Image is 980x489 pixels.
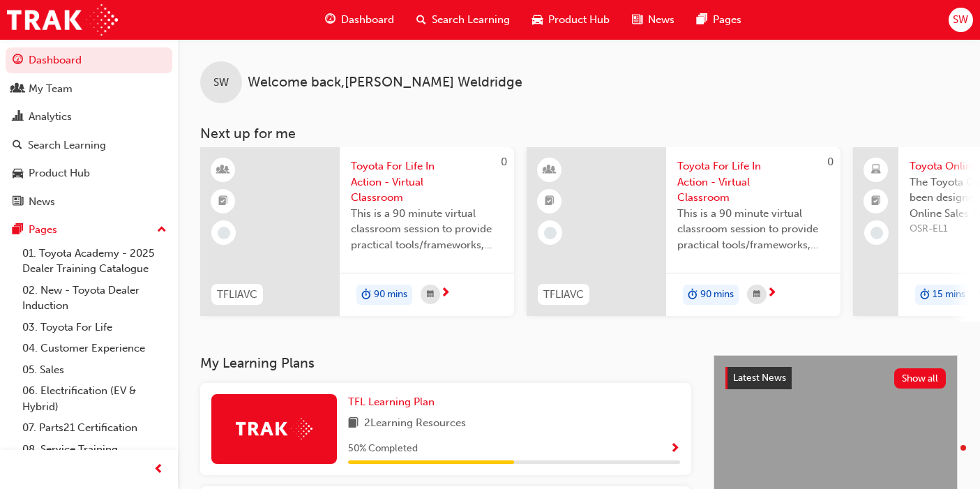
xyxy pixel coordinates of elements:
span: calendar-icon [753,286,760,303]
span: SW [213,75,229,91]
span: learningRecordVerb_NONE-icon [544,227,557,239]
span: duration-icon [361,286,371,304]
span: book-icon [348,415,359,432]
span: prev-icon [153,461,164,479]
span: duration-icon [920,286,930,304]
span: search-icon [13,140,22,152]
a: search-iconSearch Learning [405,6,521,34]
span: next-icon [767,287,777,300]
a: Dashboard [6,47,172,73]
div: Pages [29,222,57,238]
span: 90 mins [374,287,407,303]
a: 04. Customer Experience [17,338,172,359]
button: SW [949,8,973,32]
span: Show Progress [670,443,680,456]
span: news-icon [13,196,23,209]
a: News [6,189,172,215]
span: car-icon [532,11,543,29]
span: 0 [501,156,507,168]
a: My Team [6,76,172,102]
span: duration-icon [688,286,698,304]
a: 08. Service Training [17,439,172,460]
h3: My Learning Plans [200,355,691,371]
span: booktick-icon [871,193,881,211]
button: Show Progress [670,440,680,458]
button: Pages [6,217,172,243]
span: Pages [713,12,741,28]
span: laptop-icon [871,161,881,179]
a: 02. New - Toyota Dealer Induction [17,280,172,317]
a: Product Hub [6,160,172,186]
span: TFLIAVC [217,287,257,303]
span: booktick-icon [218,193,228,211]
a: car-iconProduct Hub [521,6,621,34]
div: News [29,194,55,210]
a: 0TFLIAVCToyota For Life In Action - Virtual ClassroomThis is a 90 minute virtual classroom sessio... [527,147,840,316]
span: news-icon [632,11,642,29]
button: DashboardMy TeamAnalyticsSearch LearningProduct HubNews [6,45,172,217]
span: calendar-icon [427,286,434,303]
span: Welcome back , [PERSON_NAME] Weldridge [248,75,522,91]
a: 06. Electrification (EV & Hybrid) [17,380,172,417]
a: guage-iconDashboard [314,6,405,34]
a: 03. Toyota For Life [17,317,172,338]
span: Latest News [733,372,786,384]
div: Product Hub [29,165,90,181]
span: SW [953,12,968,28]
span: 50 % Completed [348,441,418,457]
a: TFL Learning Plan [348,394,440,410]
span: This is a 90 minute virtual classroom session to provide practical tools/frameworks, behaviours a... [677,206,829,253]
div: Search Learning [28,137,106,153]
img: Trak [7,4,118,36]
span: 90 mins [700,287,734,303]
span: News [648,12,674,28]
span: booktick-icon [545,193,555,211]
span: learningRecordVerb_NONE-icon [870,227,883,239]
span: This is a 90 minute virtual classroom session to provide practical tools/frameworks, behaviours a... [351,206,503,253]
span: Dashboard [341,12,394,28]
a: 01. Toyota Academy - 2025 Dealer Training Catalogue [17,243,172,280]
button: Show all [894,368,947,389]
span: TFLIAVC [543,287,584,303]
span: car-icon [13,167,23,180]
a: Latest NewsShow all [725,367,946,389]
span: learningResourceType_INSTRUCTOR_LED-icon [218,161,228,179]
span: learningResourceType_INSTRUCTOR_LED-icon [545,161,555,179]
a: news-iconNews [621,6,686,34]
h3: Next up for me [178,126,980,142]
span: 2 Learning Resources [364,415,466,432]
div: My Team [29,81,73,97]
span: Product Hub [548,12,610,28]
span: pages-icon [697,11,707,29]
span: learningRecordVerb_NONE-icon [218,227,230,239]
span: guage-icon [13,54,23,67]
a: Search Learning [6,133,172,158]
span: pages-icon [13,224,23,236]
a: 05. Sales [17,359,172,381]
div: Analytics [29,109,72,125]
a: 0TFLIAVCToyota For Life In Action - Virtual ClassroomThis is a 90 minute virtual classroom sessio... [200,147,514,316]
span: people-icon [13,83,23,96]
span: chart-icon [13,111,23,123]
span: up-icon [157,221,167,239]
iframe: Intercom live chat [933,442,966,475]
a: 07. Parts21 Certification [17,417,172,439]
span: 15 mins [933,287,965,303]
a: Analytics [6,104,172,130]
span: search-icon [416,11,426,29]
span: Search Learning [432,12,510,28]
span: 0 [827,156,834,168]
span: next-icon [440,287,451,300]
a: pages-iconPages [686,6,753,34]
span: Toyota For Life In Action - Virtual Classroom [677,158,829,206]
span: guage-icon [325,11,336,29]
img: Trak [236,418,312,439]
span: TFL Learning Plan [348,396,435,408]
span: Toyota For Life In Action - Virtual Classroom [351,158,503,206]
